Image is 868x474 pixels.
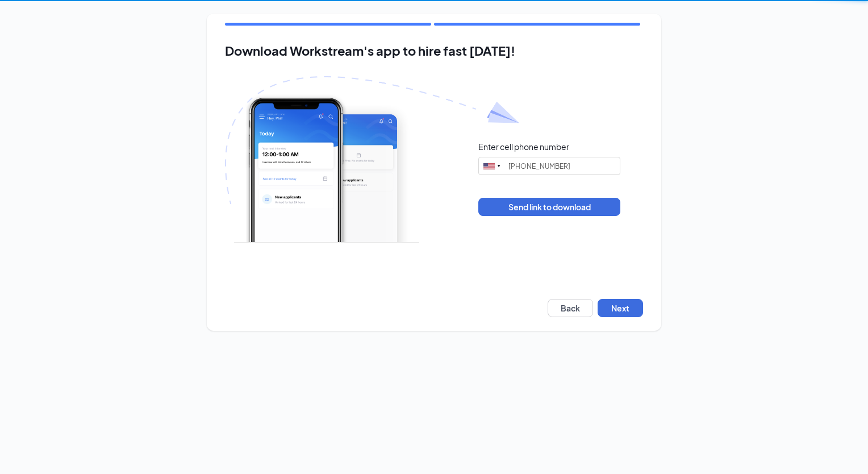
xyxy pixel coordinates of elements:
[225,44,643,58] h2: Download Workstream's app to hire fast [DATE]!
[548,299,593,317] button: Back
[598,299,643,317] button: Next
[478,141,569,152] div: Enter cell phone number
[478,198,620,216] button: Send link to download
[225,76,519,243] img: Download Workstream's app with paper plane
[479,157,505,174] div: United States: +1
